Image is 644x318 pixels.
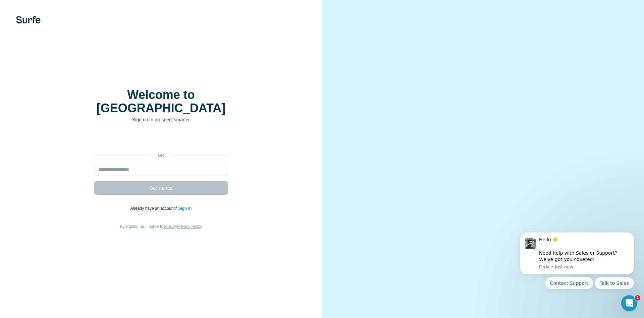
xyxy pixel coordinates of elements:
span: Already have an account? [130,206,178,211]
h1: Welcome to [GEOGRAPHIC_DATA] [94,88,228,115]
span: By signing up, I agree to & [120,224,202,229]
a: Sign in [178,206,192,211]
a: Terms [163,224,174,229]
p: or [150,152,172,158]
p: Sign up to prospect smarter [94,116,228,123]
iframe: Sign in with Google Button [91,133,231,148]
iframe: Intercom live chat [621,295,637,311]
span: 1 [635,295,640,301]
img: Surfe's logo [16,16,41,23]
iframe: Intercom notifications message [510,226,644,293]
a: Privacy Policy [177,224,202,229]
